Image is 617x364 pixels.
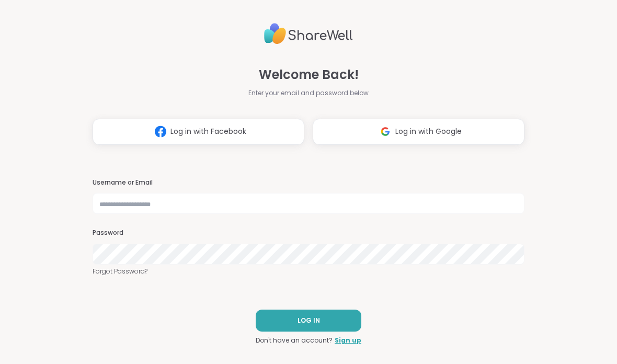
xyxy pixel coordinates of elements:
button: Log in with Google [313,119,524,145]
h3: Password [93,229,524,237]
span: Log in with Google [395,126,462,137]
img: ShareWell Logo [264,19,353,49]
a: Forgot Password? [93,267,524,276]
h3: Username or Email [93,178,524,187]
span: Log in with Facebook [170,126,246,137]
span: LOG IN [298,316,320,325]
span: Don't have an account? [256,336,333,345]
a: Sign up [335,336,361,345]
span: Welcome Back! [259,65,359,84]
img: ShareWell Logomark [151,122,170,141]
button: LOG IN [256,310,361,332]
img: ShareWell Logomark [375,122,395,141]
button: Log in with Facebook [93,119,304,145]
span: Enter your email and password below [248,88,369,98]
